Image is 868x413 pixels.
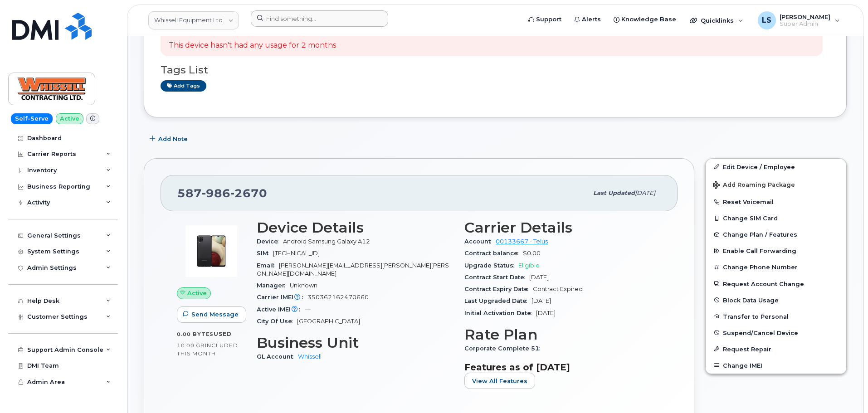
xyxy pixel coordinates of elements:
span: Upgrade Status [464,262,518,269]
h3: Tags List [161,64,830,76]
span: Corporate Complete 51 [464,345,544,352]
a: Whissell [298,353,322,360]
h3: Carrier Details [464,219,661,236]
img: image20231002-4137094-15mrfv1.jpeg [184,224,239,278]
span: Contract Start Date [464,274,529,281]
span: 0.00 Bytes [177,331,214,337]
button: Change SIM Card [706,210,846,226]
a: Add tags [161,80,206,92]
button: Change IMEI [706,357,846,374]
button: Add Roaming Package [706,175,846,194]
span: Initial Activation Date [464,310,536,316]
button: Block Data Usage [706,292,846,308]
span: 350362162470660 [307,294,369,301]
button: Change Plan / Features [706,226,846,243]
span: Add Roaming Package [713,181,795,190]
button: View All Features [464,373,535,389]
span: 2670 [230,186,267,200]
div: Luke Shomaker [751,11,846,29]
button: Transfer to Personal [706,308,846,325]
span: City Of Use [257,318,297,325]
a: Edit Device / Employee [706,159,846,175]
button: Reset Voicemail [706,194,846,210]
span: Alerts [582,15,601,24]
span: Contract balance [464,250,523,257]
button: Suspend/Cancel Device [706,325,846,341]
span: View All Features [472,377,527,385]
div: Quicklinks [683,11,750,29]
button: Request Repair [706,341,846,357]
span: [TECHNICAL_ID] [273,250,320,257]
span: Contract Expired [533,286,583,292]
span: Eligible [518,262,540,269]
span: Unknown [290,282,317,289]
span: [GEOGRAPHIC_DATA] [297,318,360,325]
button: Request Account Change [706,276,846,292]
span: [DATE] [532,297,551,304]
span: Quicklinks [701,17,734,24]
span: Support [536,15,561,24]
span: included this month [177,342,238,357]
h3: Features as of [DATE] [464,362,661,373]
h3: Business Unit [257,335,454,351]
span: LS [762,15,771,26]
span: Active [187,289,207,297]
button: Add Note [144,131,195,147]
span: Last Upgraded Date [464,297,532,304]
span: Active IMEI [257,306,305,313]
span: Contract Expiry Date [464,286,533,292]
button: Send Message [177,306,246,323]
span: Email [257,262,279,269]
a: 00133667 - Telus [496,238,548,245]
p: This device hasn't had any usage for 2 months [169,40,336,51]
span: 986 [202,186,230,200]
a: Whissell Equipment Ltd. [148,11,239,29]
span: [PERSON_NAME][EMAIL_ADDRESS][PERSON_NAME][PERSON_NAME][DOMAIN_NAME] [257,262,449,277]
a: Alerts [568,10,607,29]
span: Send Message [191,310,239,319]
h3: Device Details [257,219,454,236]
button: Enable Call Forwarding [706,243,846,259]
span: [DATE] [635,189,655,196]
span: Manager [257,282,290,289]
span: — [305,306,311,313]
a: Knowledge Base [607,10,683,29]
input: Find something... [251,10,388,27]
span: Suspend/Cancel Device [723,329,798,336]
button: Change Phone Number [706,259,846,275]
span: Carrier IMEI [257,294,307,301]
span: 10.00 GB [177,342,205,349]
span: Add Note [158,135,188,143]
span: Account [464,238,496,245]
a: Support [522,10,568,29]
span: Last updated [593,189,635,196]
span: [DATE] [529,274,549,281]
span: Device [257,238,283,245]
span: $0.00 [523,250,541,257]
span: used [214,330,232,337]
span: [PERSON_NAME] [780,13,830,20]
span: Change Plan / Features [723,231,797,238]
h3: Rate Plan [464,326,661,343]
span: [DATE] [536,310,556,316]
span: GL Account [257,353,298,360]
span: Super Admin [780,20,830,28]
span: Knowledge Base [621,15,676,24]
span: SIM [257,250,273,257]
span: Enable Call Forwarding [723,248,796,254]
span: 587 [177,186,267,200]
span: Android Samsung Galaxy A12 [283,238,370,245]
